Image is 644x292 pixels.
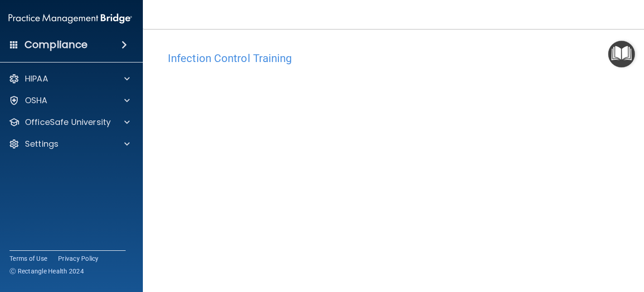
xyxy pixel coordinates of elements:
[25,117,111,128] p: OfficeSafe University
[9,10,132,28] img: PMB logo
[10,254,47,263] a: Terms of Use
[25,95,48,106] p: OSHA
[25,139,59,149] p: Settings
[25,73,48,84] p: HIPAA
[9,139,130,149] a: Settings
[9,73,130,84] a: HIPAA
[24,38,88,51] h4: Compliance
[10,267,84,276] span: Ⓒ Rectangle Health 2024
[608,41,635,67] button: Open Resource Center
[58,254,99,263] a: Privacy Policy
[9,117,130,128] a: OfficeSafe University
[168,53,621,64] h4: Infection Control Training
[9,95,130,106] a: OSHA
